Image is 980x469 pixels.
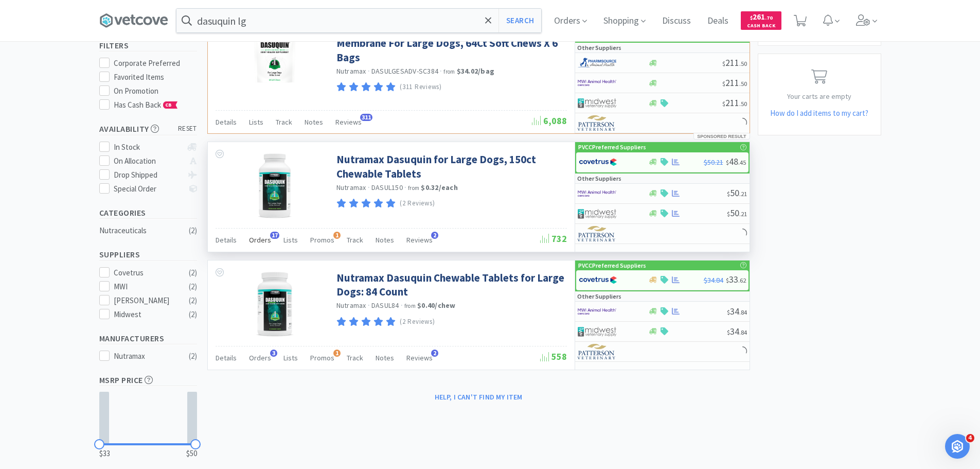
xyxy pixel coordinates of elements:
span: $50 [186,447,197,460]
a: Discuss [658,16,695,26]
span: 211 [722,77,747,89]
div: Special Order [114,183,182,195]
span: 17 [270,232,279,239]
strong: $0.40 / chew [417,301,456,310]
div: Sponsored Result [693,133,750,140]
span: Track [276,117,292,127]
img: 4dd14cff54a648ac9e977f0c5da9bc2e_5.png [578,206,616,221]
div: In Stock [114,141,182,153]
a: Nutramax Dasuquin Chewable Tablets for Large Dogs: 84 Count [336,271,564,299]
h5: How do I add items to my cart? [758,107,881,119]
p: (311 Reviews) [400,82,442,93]
img: 3437b0778829490399520b0ef7e2b572_406174.png [241,271,308,338]
span: 211 [722,97,747,109]
span: 50 [727,187,747,199]
span: Track [347,235,363,245]
span: Reviews [335,117,362,127]
p: Other Suppliers [577,291,621,301]
span: 211 [722,57,747,68]
span: from [443,68,455,75]
div: ( 2 ) [189,281,197,293]
span: 48 [726,155,746,167]
input: Search by item, sku, manufacturer, ingredient, size... [176,9,541,32]
a: $261.70Cash Back [741,7,781,34]
a: Nutramax [336,183,366,192]
span: DASULGESADV-SC384 [371,66,438,76]
span: DASUL84 [371,301,399,310]
p: (2 Reviews) [400,317,435,327]
span: Orders [249,353,271,362]
span: . 50 [739,80,747,88]
span: . 45 [738,159,746,166]
span: 311 [360,114,372,121]
span: 2 [431,232,438,239]
span: DASUL150 [371,183,403,192]
img: f5e969b455434c6296c6d81ef179fa71_3.png [578,226,616,241]
span: Notes [376,353,394,362]
span: Lists [283,353,298,362]
span: Details [216,353,237,362]
span: Lists [249,117,263,127]
span: . 84 [739,308,747,316]
div: On Allocation [114,155,182,167]
span: 6,088 [532,115,567,127]
span: Promos [310,353,334,362]
p: Your carts are empty [758,91,881,102]
span: · [440,66,442,76]
span: 261 [750,12,773,22]
span: · [368,66,370,76]
span: Notes [305,117,323,127]
span: $50.21 [704,158,723,167]
span: Reviews [406,353,433,362]
div: ( 2 ) [189,308,197,321]
div: ( 2 ) [189,224,197,237]
div: Covetrus [114,267,177,279]
span: $ [726,276,729,284]
span: · [368,301,370,310]
span: from [404,302,416,309]
div: ( 2 ) [189,267,197,279]
div: Corporate Preferred [114,57,197,70]
span: . 50 [739,100,747,108]
img: 4dd14cff54a648ac9e977f0c5da9bc2e_5.png [578,324,616,339]
img: f5e969b455434c6296c6d81ef179fa71_3.png [578,115,616,131]
span: Track [347,353,363,362]
div: Midwest [114,308,177,321]
span: Details [216,235,237,245]
img: 33fd03d97ade482f8f54581f8e5f34cb_406179.png [241,152,308,219]
span: $ [750,14,753,21]
span: Cash Back [747,23,775,30]
span: $ [727,328,730,336]
span: $ [727,190,730,198]
h5: Suppliers [99,249,197,260]
span: CB [164,102,174,108]
span: $34.84 [704,275,723,285]
h5: Categories [99,207,197,219]
span: · [401,301,403,310]
iframe: Intercom live chat [945,434,970,459]
img: 7482ce9d7eb44967adea7577ec46e025_571826.png [241,22,308,89]
p: PVCC Preferred Suppliers [578,142,646,152]
h5: Availability [99,123,197,135]
span: 50 [727,207,747,219]
span: 1 [333,350,341,357]
span: . 84 [739,328,747,336]
img: 7915dbd3f8974342a4dc3feb8efc1740_58.png [578,55,616,71]
span: reset [178,124,197,134]
span: 3 [270,350,277,357]
span: Notes [376,235,394,245]
span: . 70 [765,14,773,21]
span: 34 [727,325,747,337]
span: Promos [310,235,334,245]
a: Nutramax Dasuquin for Large Dogs, 150ct Chewable Tablets [336,152,564,181]
button: Help, I can't find my item [429,388,529,406]
strong: $0.32 / each [421,183,458,192]
p: (2 Reviews) [400,198,435,209]
span: $ [727,210,730,218]
a: Nutramax Dasuquin Advanced With Eggshell Membrane For Large Dogs, 64Ct Soft Chews X 6 Bags [336,22,564,64]
div: Nutraceuticals [99,224,183,237]
span: 558 [540,351,567,362]
img: 4dd14cff54a648ac9e977f0c5da9bc2e_5.png [578,95,616,111]
img: f5e969b455434c6296c6d81ef179fa71_3.png [578,344,616,359]
span: 34 [727,305,747,317]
